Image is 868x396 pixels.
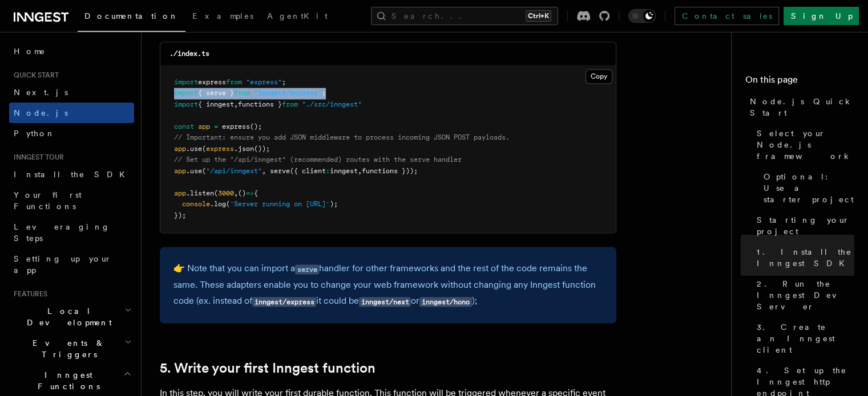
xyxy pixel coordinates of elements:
[330,200,338,208] span: );
[757,278,854,312] span: 2. Run the Inngest Dev Server
[198,123,210,130] span: app
[14,108,68,117] span: Node.js
[757,128,854,162] span: Select your Node.js framework
[764,171,854,205] span: Optional: Use a starter project
[295,263,319,273] a: serve
[160,360,376,375] a: 5. Write your first Inngest function
[295,264,319,274] code: serve
[226,78,242,86] span: from
[9,123,134,144] a: Python
[174,89,198,97] span: import
[206,145,234,153] span: express
[752,123,854,166] a: Select your Node.js framework
[206,167,262,175] span: "/api/inngest"
[282,100,298,108] span: from
[174,167,186,175] span: app
[198,100,234,108] span: { inngest
[252,297,316,307] code: inngest/express
[628,9,656,23] button: Toggle dark mode
[9,305,124,328] span: Local Development
[586,69,612,84] button: Copy
[14,129,55,138] span: Python
[290,167,326,175] span: ({ client
[14,222,110,243] span: Leveraging Steps
[78,3,185,32] a: Documentation
[174,78,198,86] span: import
[752,242,854,273] a: 1. Install the Inngest SDK
[198,89,234,97] span: { serve }
[174,123,194,130] span: const
[234,145,254,153] span: .json
[234,189,238,197] span: ,
[14,190,82,211] span: Your first Functions
[9,301,134,333] button: Local Development
[745,91,854,123] a: Node.js Quick Start
[9,71,59,80] span: Quick start
[186,145,202,153] span: .use
[752,273,854,317] a: 2. Run the Inngest Dev Server
[326,167,330,175] span: :
[262,167,266,175] span: ,
[214,123,218,130] span: =
[198,78,226,86] span: express
[174,156,462,164] span: // Set up the "/api/inngest" (recommended) routes with the serve handler
[9,289,47,299] span: Features
[371,7,558,25] button: Search...Ctrl+K
[270,167,290,175] span: serve
[254,189,258,197] span: {
[358,167,362,175] span: ,
[757,246,854,269] span: 1. Install the Inngest SDK
[202,167,206,175] span: (
[9,333,134,365] button: Events & Triggers
[9,337,124,360] span: Events & Triggers
[174,145,186,153] span: app
[14,88,68,97] span: Next.js
[169,50,209,58] code: ./index.ts
[222,123,250,130] span: express
[745,73,854,91] h4: On this page
[757,214,854,237] span: Starting your project
[752,317,854,360] a: 3. Create an Inngest client
[246,189,254,197] span: =>
[752,210,854,242] a: Starting your project
[84,11,179,21] span: Documentation
[246,78,282,86] span: "express"
[238,189,246,197] span: ()
[750,96,854,119] span: Node.js Quick Start
[174,211,186,219] span: });
[218,189,234,197] span: 3000
[238,100,282,108] span: functions }
[9,369,123,392] span: Inngest Functions
[9,164,134,185] a: Install the SDK
[282,78,286,86] span: ;
[330,167,358,175] span: inngest
[234,100,238,108] span: ,
[174,189,186,197] span: app
[254,145,270,153] span: ());
[9,41,134,62] a: Home
[9,248,134,280] a: Setting up your app
[210,200,226,208] span: .log
[186,189,214,197] span: .listen
[675,7,779,25] a: Contact sales
[302,100,362,108] span: "./src/inngest"
[202,145,206,153] span: (
[182,200,210,208] span: console
[230,200,330,208] span: 'Server running on [URL]'
[234,89,250,97] span: from
[186,167,202,175] span: .use
[322,89,326,97] span: ;
[192,11,253,21] span: Examples
[267,11,328,21] span: AgentKit
[214,189,218,197] span: (
[250,123,262,130] span: ();
[526,10,551,22] kbd: Ctrl+K
[784,7,859,25] a: Sign Up
[757,321,854,356] span: 3. Create an Inngest client
[174,133,510,141] span: // Important: ensure you add JSON middleware to process incoming JSON POST payloads.
[174,100,198,108] span: import
[419,297,471,307] code: inngest/hono
[260,3,334,31] a: AgentKit
[9,82,134,103] a: Next.js
[359,297,411,307] code: inngest/next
